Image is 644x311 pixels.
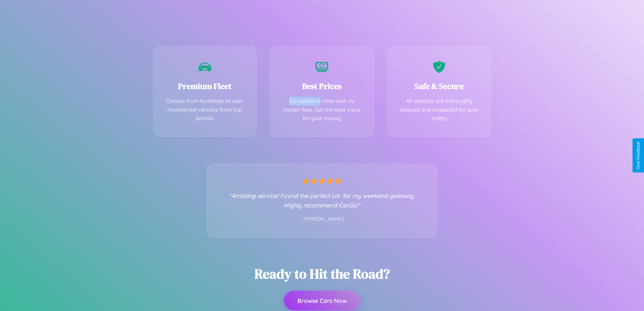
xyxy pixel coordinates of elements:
p: All vehicles are thoroughly cleaned and inspected for your safety [398,97,481,123]
h3: Safe & Secure [398,81,481,92]
p: "Amazing service! Found the perfect car for my weekend getaway. Highly recommend CarGo!" [221,191,424,210]
h2: Ready to Hit the Road? [255,265,390,283]
p: Competitive rates with no hidden fees. Get the best value for your money [281,97,363,123]
h3: Best Prices [281,81,363,92]
p: - [PERSON_NAME] [221,215,424,224]
h3: Premium Fleet [164,81,246,92]
div: Give Feedback [636,142,641,169]
p: Choose from hundreds of well-maintained vehicles from top brands [164,97,246,123]
button: Browse Cars Now [284,291,360,310]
